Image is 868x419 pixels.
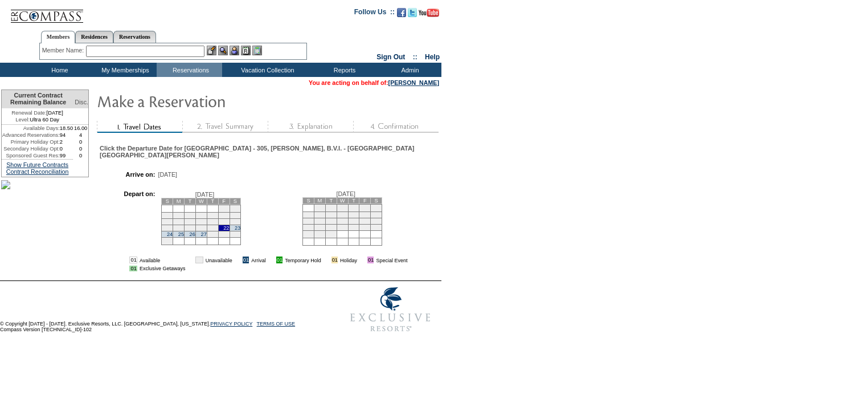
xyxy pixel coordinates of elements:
td: 12 [185,218,196,225]
a: Members [41,31,76,43]
td: 01 [331,257,338,263]
td: 01 [129,257,137,263]
td: W [337,197,348,204]
img: View [218,46,228,55]
td: Unavailable [206,257,232,263]
a: Residences [75,31,113,43]
a: Reservations [113,31,156,43]
td: 16 [325,218,337,224]
td: Exclusive Getaways [140,266,186,271]
td: 2 [60,139,73,145]
td: 11 [348,211,359,218]
td: F [359,197,371,204]
td: My Memberships [91,63,157,77]
span: You are acting on behalf of: [309,79,439,86]
td: 15 [218,218,230,225]
a: 27 [200,231,206,237]
td: 4 [73,132,88,139]
td: 19 [185,225,196,231]
td: M [314,197,326,204]
span: Level: [15,116,30,123]
td: Current Contract Remaining Balance [2,90,73,108]
img: i.gif [268,257,274,263]
td: Advanced Reservations: [2,132,60,139]
img: i.gif [187,257,193,263]
td: 30 [325,230,337,238]
img: i.gif [359,257,365,263]
span: :: [413,53,417,61]
td: 27 [371,224,382,230]
a: Follow us on Twitter [408,11,417,18]
a: Subscribe to our YouTube Channel [419,11,439,18]
td: 94 [60,132,73,139]
td: 01 [367,257,374,263]
a: 25 [178,231,184,237]
img: sailboat_sidebar.jpg [1,180,10,189]
td: 10 [337,211,348,218]
td: Temporary Hold [285,257,321,263]
a: 24 [167,231,173,237]
td: 9 [325,211,337,218]
td: Follow Us :: [354,7,395,21]
td: Reservations [157,63,222,77]
td: 14 [207,218,218,225]
td: 22 [218,225,230,231]
td: 21 [207,225,218,231]
td: Sponsored Guest Res: [2,152,60,159]
img: step1_state2.gif [97,121,182,133]
a: [PERSON_NAME] [388,79,439,86]
td: 18 [348,218,359,224]
td: 1 [314,204,326,211]
td: 5 [359,204,371,211]
td: 13 [371,211,382,218]
td: 18.50 [60,125,73,132]
td: 13 [195,218,207,225]
td: 4 [173,212,185,218]
td: 1 [218,205,230,212]
a: PRIVACY POLICY [210,321,252,327]
img: Subscribe to our YouTube Channel [419,9,439,17]
td: 30 [230,231,241,237]
img: i.gif [324,257,329,263]
img: step4_state1.gif [353,121,439,133]
td: 0 [73,145,88,152]
td: Vacation Collection [222,63,310,77]
a: 23 [235,225,240,231]
img: b_calculator.gif [252,46,262,55]
td: 15 [314,218,326,224]
img: Become our fan on Facebook [397,8,406,17]
td: T [325,197,337,204]
td: S [303,197,314,204]
td: 28 [303,230,314,238]
td: T [185,198,196,204]
td: 12 [359,211,371,218]
a: Become our fan on Facebook [397,11,406,18]
td: 25 [348,224,359,230]
td: 01 [195,257,203,263]
td: 0 [73,152,88,159]
td: 6 [371,204,382,211]
span: [DATE] [195,191,215,198]
td: 16.00 [73,125,88,132]
td: 0 [60,145,73,152]
td: Ultra 60 Day [2,116,73,125]
td: 10 [162,218,173,225]
td: 4 [348,204,359,211]
div: Member Name: [42,46,86,55]
td: 23 [325,224,337,230]
td: Depart on: [105,190,155,249]
td: 28 [207,231,218,237]
td: T [207,198,218,204]
img: Reservations [241,46,251,55]
img: b_edit.gif [207,46,216,55]
td: Special Event [376,257,407,263]
span: [DATE] [158,171,177,178]
td: Arrival [251,257,266,263]
img: Impersonate [230,46,239,55]
td: 18 [173,225,185,231]
img: Make Reservation [97,90,325,112]
td: F [218,198,230,204]
td: S [162,198,173,204]
td: Holiday [340,257,357,263]
a: Show Future Contracts [6,161,68,168]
